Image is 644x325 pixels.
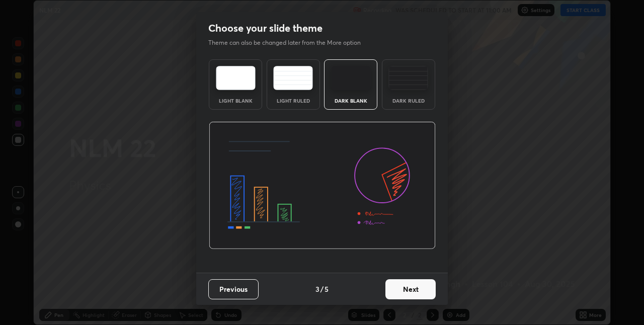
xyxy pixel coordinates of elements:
[273,66,313,90] img: lightRuledTheme.5fabf969.svg
[209,122,436,250] img: darkThemeBanner.d06ce4a2.svg
[216,66,256,90] img: lightTheme.e5ed3b09.svg
[273,98,313,103] div: Light Ruled
[320,284,324,294] h4: /
[388,98,429,103] div: Dark Ruled
[215,98,256,103] div: Light Blank
[315,284,319,294] h4: 3
[331,98,371,103] div: Dark Blank
[208,38,371,47] p: Theme can also be changed later from the More option
[388,66,428,90] img: darkRuledTheme.de295e13.svg
[208,279,259,299] button: Previous
[325,284,329,294] h4: 5
[331,66,371,90] img: darkTheme.f0cc69e5.svg
[208,22,323,35] h2: Choose your slide theme
[385,279,436,299] button: Next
